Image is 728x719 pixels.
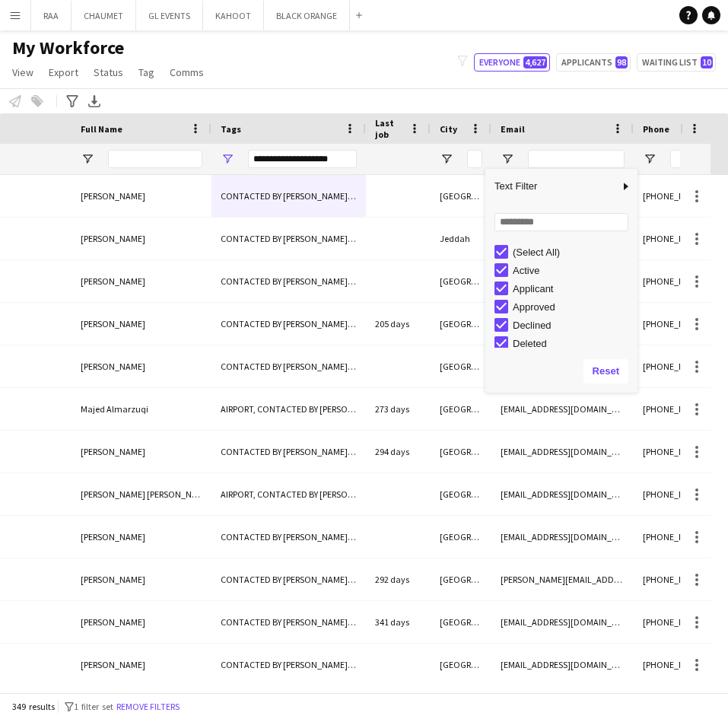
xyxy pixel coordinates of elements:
[211,218,366,259] div: CONTACTED BY [PERSON_NAME], ENGLISH ++, [PERSON_NAME] PROFILE, TOP HOST/HOSTESS, TOP SUPERVISOR
[431,644,491,686] div: [GEOGRAPHIC_DATA]
[528,150,625,168] input: Email Filter Input
[491,431,634,472] div: [EMAIL_ADDRESS][DOMAIN_NAME]
[211,431,366,472] div: CONTACTED BY [PERSON_NAME], ENGLISH ++, KHALEEJI PROFILE, SAUDI NATIONAL, TOP HOST/HOSTESS, TOP P...
[81,190,145,202] span: [PERSON_NAME]
[634,345,711,387] div: [PHONE_NUMBER]
[634,388,711,430] div: [PHONE_NUMBER]
[211,388,366,430] div: AIRPORT, CONTACTED BY [PERSON_NAME], ENGLISH ++, KHALEEJI PROFILE, SAUDI NATIONAL, TOP HOST/HOSTE...
[491,388,634,430] div: [EMAIL_ADDRESS][DOMAIN_NAME]
[513,301,633,313] div: Approved
[491,516,634,558] div: [EMAIL_ADDRESS][DOMAIN_NAME]
[366,303,431,345] div: 205 days
[31,1,72,30] button: RAA
[81,123,122,135] span: Full Name
[634,644,711,686] div: [PHONE_NUMBER]
[211,516,366,558] div: CONTACTED BY [PERSON_NAME], ENGLISH ++, [PERSON_NAME] PROFILE, TOP [PERSON_NAME]
[211,601,366,643] div: CONTACTED BY [PERSON_NAME], ENGLISH ++, TOP HOST/HOSTESS, TOP PROMOTER, TOP [PERSON_NAME]
[164,62,210,82] a: Comms
[634,431,711,472] div: [PHONE_NUMBER]
[132,62,161,82] a: Tag
[211,644,366,686] div: CONTACTED BY [PERSON_NAME], ENGLISH ++, PROTOCOL, SAUDI NATIONAL, TOP HOST/HOSTESS
[81,531,145,542] span: [PERSON_NAME]
[634,558,711,600] div: [PHONE_NUMBER]
[375,117,403,140] span: Last job
[494,213,628,231] input: Search filter values
[81,152,94,166] button: Open Filter Menu
[513,247,633,258] div: (Select All)
[513,283,633,294] div: Applicant
[81,318,145,329] span: [PERSON_NAME]
[81,488,211,500] span: [PERSON_NAME] [PERSON_NAME]
[431,431,491,472] div: [GEOGRAPHIC_DATA]
[136,1,203,30] button: GL EVENTS
[431,558,491,600] div: [GEOGRAPHIC_DATA]
[87,62,129,82] a: Status
[85,92,103,110] app-action-btn: Export XLSX
[431,218,491,259] div: Jeddah
[556,53,631,72] button: Applicants98
[431,303,491,345] div: [GEOGRAPHIC_DATA]
[501,152,514,166] button: Open Filter Menu
[43,62,84,82] a: Export
[431,516,491,558] div: [GEOGRAPHIC_DATA]
[431,388,491,430] div: [GEOGRAPHIC_DATA]
[81,574,145,585] span: [PERSON_NAME]
[49,65,78,79] span: Export
[643,123,669,135] span: Phone
[81,233,145,244] span: [PERSON_NAME]
[211,473,366,515] div: AIRPORT, CONTACTED BY [PERSON_NAME], ENGLISH ++, SAUDI NATIONAL, TOP HOST/HOSTESS, TOP SUPERVISOR
[12,65,33,79] span: View
[170,65,204,79] span: Comms
[583,359,628,383] button: Reset
[211,558,366,600] div: CONTACTED BY [PERSON_NAME], ENGLISH ++, EXPERTS PROFILE, [PERSON_NAME] PROFILE, TOP HOST/HOSTESS,...
[211,175,366,217] div: CONTACTED BY [PERSON_NAME], ENGLISH ++, FOLLOW UP , LUXURY RETAIL, RUSSIAN SPEAKER, TOP HOST/HOST...
[501,123,525,135] span: Email
[12,37,124,59] span: My Workforce
[366,601,431,643] div: 341 days
[138,65,154,79] span: Tag
[81,446,145,457] span: [PERSON_NAME]
[113,698,183,715] button: Remove filters
[523,56,547,68] span: 4,627
[513,265,633,276] div: Active
[108,150,202,168] input: Full Name Filter Input
[81,659,145,670] span: [PERSON_NAME]
[634,601,711,643] div: [PHONE_NUMBER]
[440,152,453,166] button: Open Filter Menu
[264,1,350,30] button: BLACK ORANGE
[431,345,491,387] div: [GEOGRAPHIC_DATA]
[440,123,457,135] span: City
[366,431,431,472] div: 294 days
[701,56,713,68] span: 10
[81,403,148,415] span: Majed Almarzuqi
[94,65,123,79] span: Status
[637,53,716,72] button: Waiting list10
[670,150,701,168] input: Phone Filter Input
[81,361,145,372] span: [PERSON_NAME]
[643,152,656,166] button: Open Filter Menu
[634,516,711,558] div: [PHONE_NUMBER]
[491,558,634,600] div: [PERSON_NAME][EMAIL_ADDRESS][DOMAIN_NAME]
[211,260,366,302] div: CONTACTED BY [PERSON_NAME], ENGLISH ++, TOP HOST/HOSTESS, TOP [PERSON_NAME]
[634,303,711,345] div: [PHONE_NUMBER]
[467,150,482,168] input: City Filter Input
[221,152,234,166] button: Open Filter Menu
[634,175,711,217] div: [PHONE_NUMBER]
[634,218,711,259] div: [PHONE_NUMBER]
[431,473,491,515] div: [GEOGRAPHIC_DATA]
[474,53,550,72] button: Everyone4,627
[431,601,491,643] div: [GEOGRAPHIC_DATA]
[431,175,491,217] div: [GEOGRAPHIC_DATA]
[63,92,81,110] app-action-btn: Advanced filters
[485,169,637,393] div: Column Filter
[491,601,634,643] div: [EMAIL_ADDRESS][DOMAIN_NAME]
[221,123,241,135] span: Tags
[615,56,628,68] span: 98
[81,616,145,628] span: [PERSON_NAME]
[513,320,633,331] div: Declined
[491,473,634,515] div: [EMAIL_ADDRESS][DOMAIN_NAME]
[513,338,633,349] div: Deleted
[74,701,113,712] span: 1 filter set
[431,260,491,302] div: [GEOGRAPHIC_DATA]
[485,173,619,199] span: Text Filter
